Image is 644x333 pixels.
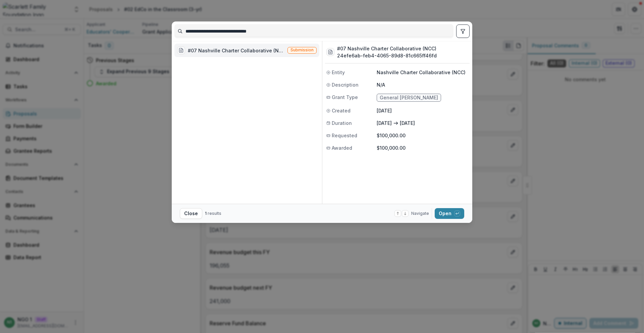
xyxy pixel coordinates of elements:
span: Description [332,81,359,88]
button: toggle filters [456,25,470,38]
p: $100,000.00 [377,132,468,139]
button: Close [180,208,202,219]
button: Open [435,208,464,219]
p: Nashville Charter Collaborative (NCC) [377,69,468,76]
div: #07 Nashville Charter Collaborative (NCC) [188,47,285,54]
span: General [PERSON_NAME] [380,95,438,101]
p: [DATE] [377,120,392,127]
span: Awarded [332,144,352,151]
span: Entity [332,69,345,76]
p: [DATE] [400,120,415,127]
span: Grant Type [332,94,358,101]
span: Requested [332,132,357,139]
span: Navigate [411,210,429,217]
h3: #07 Nashville Charter Collaborative (NCC) [337,45,437,52]
p: N/A [377,81,468,88]
span: 1 [205,211,207,216]
span: Created [332,107,351,114]
span: Duration [332,120,352,127]
span: Submission [290,48,314,52]
h3: 24efe6ab-feb4-4065-89d8-81c665ff46fd [337,52,437,59]
p: [DATE] [377,107,468,114]
p: $100,000.00 [377,144,468,151]
span: results [208,211,221,216]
